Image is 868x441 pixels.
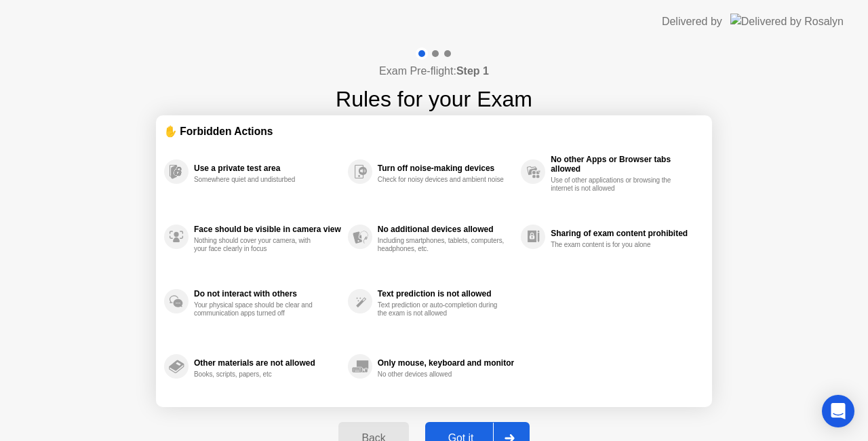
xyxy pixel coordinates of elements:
[730,14,844,29] img: Delivered by Rosalyn
[456,65,489,77] b: Step 1
[551,176,679,193] div: Use of other applications or browsing the internet is not allowed
[378,164,514,173] div: Turn off noise-making devices
[551,155,697,174] div: No other Apps or Browser tabs allowed
[378,176,506,184] div: Check for noisy devices and ambient noise
[378,289,514,299] div: Text prediction is not allowed
[551,241,679,249] div: The exam content is for you alone
[378,301,506,318] div: Text prediction or auto-completion during the exam is not allowed
[336,83,532,115] h1: Rules for your Exam
[194,370,322,379] div: Books, scripts, papers, etc
[822,395,854,427] div: Open Intercom Messenger
[194,358,341,368] div: Other materials are not allowed
[378,358,514,368] div: Only mouse, keyboard and monitor
[378,225,514,234] div: No additional devices allowed
[164,123,704,139] div: ✋ Forbidden Actions
[662,14,722,30] div: Delivered by
[378,370,506,379] div: No other devices allowed
[194,237,322,253] div: Nothing should cover your camera, with your face clearly in focus
[194,176,322,184] div: Somewhere quiet and undisturbed
[378,237,506,253] div: Including smartphones, tablets, computers, headphones, etc.
[194,289,341,299] div: Do not interact with others
[194,225,341,234] div: Face should be visible in camera view
[194,164,341,173] div: Use a private test area
[379,63,489,79] h4: Exam Pre-flight:
[551,229,697,238] div: Sharing of exam content prohibited
[194,301,322,318] div: Your physical space should be clear and communication apps turned off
